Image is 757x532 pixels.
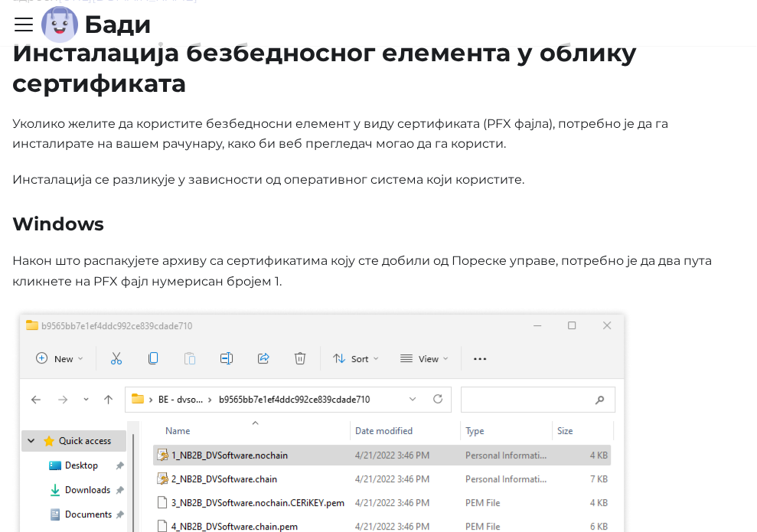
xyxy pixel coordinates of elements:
p: Уколико желите да користите безбедносни елемент у виду сертификата (PFX фајла), потребно је да га... [12,114,745,155]
img: Лого [41,6,78,43]
button: Toggle navigation bar [12,13,35,36]
h3: Windows [12,213,745,236]
a: ЛогоБади [41,6,152,43]
b: Бади [84,12,152,37]
p: Инсталација се разликује у зависности од оперативног система који користите. [12,170,745,190]
h2: Инсталација безбедносног елемента у облику сертификата [12,38,745,99]
p: Након што распакујете архиву са сертификатима коју сте добили од Пореске управе, потребно је да д... [12,251,745,292]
